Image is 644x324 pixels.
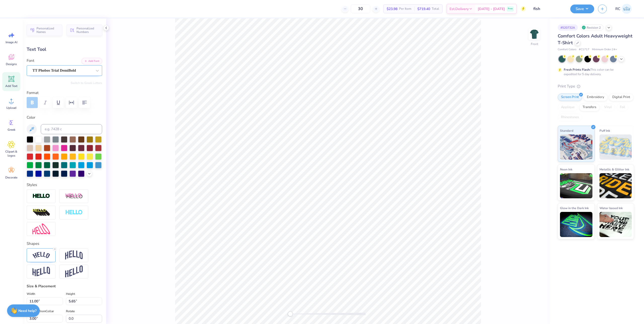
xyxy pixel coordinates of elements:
label: Distance from Collar [27,308,54,314]
button: Personalized Names [27,24,62,36]
button: Save [570,5,594,13]
span: Upload [6,106,16,110]
span: Water based Ink [599,205,623,211]
label: Font [27,58,34,64]
label: Styles [27,182,37,188]
div: Digital Print [609,94,633,101]
img: 3D Illusion [32,209,50,217]
input: – – [351,4,370,13]
img: Rise [65,265,83,278]
span: Minimum Order: 24 + [592,48,617,52]
span: Designs [6,62,17,66]
div: This color can be expedited for 5 day delivery. [564,67,626,76]
div: Front [531,42,538,46]
div: Size & Placement [27,284,102,289]
input: e.g. 7428 c [41,124,102,134]
div: Applique [558,104,578,111]
span: Image AI [6,40,17,44]
strong: Need help? [18,308,36,313]
label: Format [27,90,102,96]
span: Comfort Colors Adult Heavyweight T-Shirt [558,33,632,46]
div: Accessibility label [288,311,293,316]
label: Width [27,291,35,297]
span: Puff Ink [599,128,610,133]
span: Per Item [399,6,411,12]
span: Metallic & Glitter Ink [599,167,629,172]
div: Transfers [579,104,599,111]
span: [DATE] - [DATE] [478,6,505,12]
div: Revision 2 [580,24,603,31]
img: Flag [32,267,50,276]
label: Rotate [66,308,75,314]
label: Height [66,291,75,297]
span: Clipart & logos [3,150,20,158]
img: Shadow [65,193,83,199]
span: Add Text [5,84,17,88]
img: Rio Cabojoc [622,4,632,14]
img: Standard [560,134,592,160]
span: Glow in the Dark Ink [560,205,589,211]
img: Free Distort [32,223,50,234]
img: Puff Ink [599,134,632,160]
span: Neon Ink [560,167,572,172]
img: Neon Ink [560,173,592,198]
img: Glow in the Dark Ink [560,212,592,237]
span: Free [508,7,513,11]
span: Est. Delivery [450,6,469,12]
span: Personalized Names [36,27,59,34]
span: $23.98 [387,6,397,12]
img: Negative Space [65,210,83,215]
button: Add Font [82,58,102,64]
img: Stroke [32,193,50,199]
span: # C1717 [579,48,589,52]
div: Screen Print [558,94,582,101]
label: Color [27,115,102,120]
img: Front [529,29,539,39]
a: RC [613,4,634,14]
input: Untitled Design [530,4,567,14]
div: # 520732A [558,24,578,31]
span: Total [432,6,439,12]
div: Embroidery [584,94,608,101]
div: Foil [617,104,628,111]
img: Water based Ink [599,212,632,237]
div: Print Type [558,83,634,89]
img: Metallic & Glitter Ink [599,173,632,198]
span: Greek [8,128,15,132]
div: Vinyl [601,104,615,111]
span: Personalized Numbers [76,27,99,34]
button: Personalized Numbers [67,24,102,36]
label: Shapes [27,241,39,247]
img: Arc [32,252,50,259]
button: Switch to Greek Letters [71,81,102,85]
span: Comfort Colors [558,48,576,52]
strong: Fresh Prints Flash: [564,68,590,72]
img: Arch [65,250,83,260]
div: Rhinestones [558,114,582,121]
span: Standard [560,128,573,133]
span: Decorate [5,175,17,179]
div: Text Tool [27,46,102,53]
span: RC [615,6,620,12]
span: $719.40 [417,6,430,12]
